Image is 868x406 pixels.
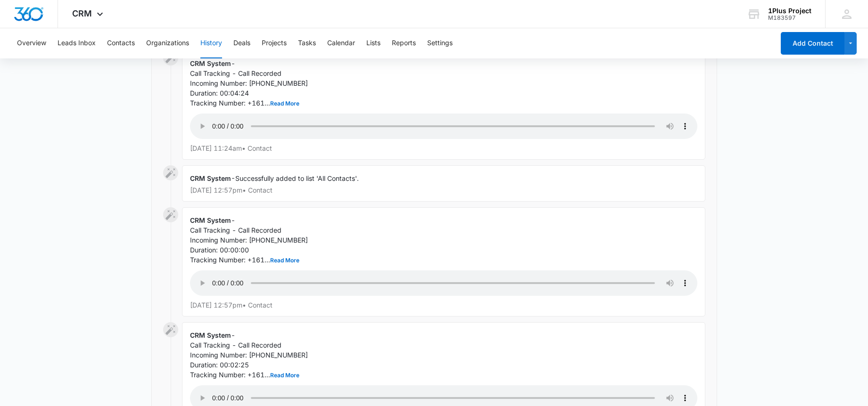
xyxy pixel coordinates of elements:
button: Projects [262,28,287,58]
span: CRM System [190,216,231,224]
div: - [182,165,705,202]
button: Tasks [298,28,316,58]
span: CRM System [190,59,231,67]
span: CRM [72,8,92,18]
p: [DATE] 12:57pm • Contact [190,187,697,194]
span: CRM System [190,331,231,339]
span: Successfully added to list 'All Contacts'. [235,174,359,182]
div: account id [768,15,811,21]
button: Overview [17,28,46,58]
span: Call Tracking - Call Recorded Incoming Number: [PHONE_NUMBER] Duration: 00:00:00 Tracking Number:... [190,226,308,264]
p: [DATE] 11:24am • Contact [190,145,697,152]
button: Reports [392,28,416,58]
div: account name [768,7,811,15]
button: History [200,28,222,58]
span: Call Tracking - Call Recorded Incoming Number: [PHONE_NUMBER] Duration: 00:04:24 Tracking Number:... [190,69,308,107]
button: Lists [366,28,380,58]
button: Deals [233,28,250,58]
button: Add Contact [781,32,844,55]
button: Calendar [327,28,355,58]
button: Organizations [146,28,189,58]
div: - [182,207,705,317]
button: Read More [270,373,299,378]
button: Read More [270,258,299,263]
button: Settings [427,28,453,58]
span: Call Tracking - Call Recorded Incoming Number: [PHONE_NUMBER] Duration: 00:02:25 Tracking Number:... [190,341,308,379]
div: - [182,50,705,160]
span: CRM System [190,174,231,182]
button: Contacts [107,28,135,58]
audio: Your browser does not support the audio tag. [190,270,697,296]
button: Read More [270,101,299,106]
button: Leads Inbox [58,28,96,58]
p: [DATE] 12:57pm • Contact [190,302,697,309]
audio: Your browser does not support the audio tag. [190,114,697,139]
